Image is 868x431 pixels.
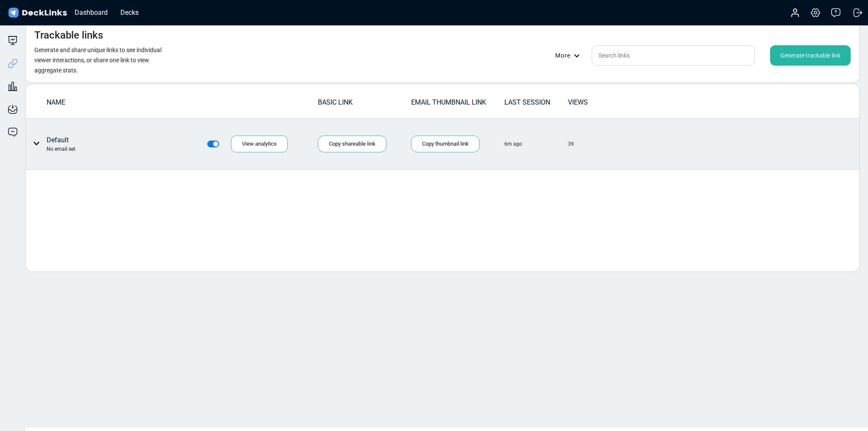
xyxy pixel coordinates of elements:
[555,51,585,60] div: More
[592,45,755,66] input: Search links
[70,7,112,18] div: Dashboard
[47,97,317,108] div: NAME
[47,135,75,153] div: Default
[411,97,504,112] td: EMAIL THUMBNAIL LINK
[34,47,161,74] small: Generate and share unique links to see individual viewer interactions, or share one link to view ...
[411,135,480,152] div: Copy thumbnail link
[34,29,103,41] h4: Trackable links
[504,140,522,148] div: 6m ago
[770,45,851,66] div: Generate trackable link
[231,135,288,152] div: View analytics
[116,7,143,18] div: Decks
[47,145,75,153] div: No email set
[317,97,411,112] td: BASIC LINK
[568,140,574,148] div: 39
[568,97,631,108] div: VIEWS
[504,97,567,108] div: LAST SESSION
[318,135,387,152] div: Copy shareable link
[7,7,68,19] img: DeckLinks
